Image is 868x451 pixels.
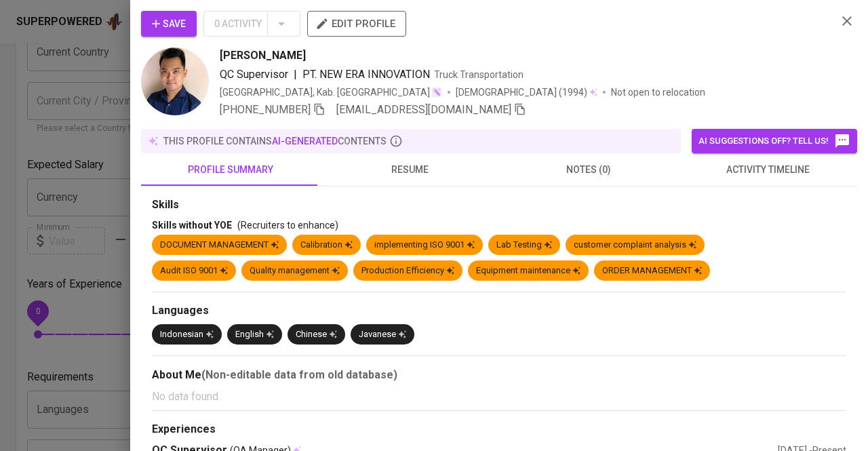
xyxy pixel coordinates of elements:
img: magic_wand.svg [431,87,442,98]
span: AI-generated [272,136,338,146]
div: customer complaint analysis [574,239,696,252]
a: edit profile [307,18,406,28]
div: About Me [152,367,846,383]
div: Quality management [250,264,340,277]
div: DOCUMENT MANAGEMENT [160,239,279,252]
p: Not open to relocation [611,85,705,99]
div: Calibration [300,239,353,252]
div: Audit ISO 9001 [160,264,228,277]
div: English [235,328,274,341]
button: edit profile [307,11,406,37]
button: Save [141,11,197,37]
div: [GEOGRAPHIC_DATA], Kab. [GEOGRAPHIC_DATA] [220,85,442,99]
span: activity timeline [686,161,849,178]
p: No data found. [152,389,846,405]
div: Equipment maintenance [476,264,580,277]
p: this profile contains contents [163,134,387,148]
span: | [294,66,297,83]
span: (Recruiters to enhance) [237,220,338,231]
div: Indonesian [160,328,214,341]
div: Production Efficiency [361,264,454,277]
span: Truck Transportation [434,69,524,80]
div: Languages [152,303,846,319]
span: edit profile [318,15,395,33]
b: (Non-editable data from old database) [201,368,397,381]
span: [EMAIL_ADDRESS][DOMAIN_NAME] [336,103,511,116]
div: Skills [152,197,846,213]
span: Skills without YOE [152,220,232,231]
div: implementing ISO 9001 [374,239,475,252]
button: AI suggestions off? Tell us! [692,129,857,153]
div: Chinese [296,328,337,341]
img: 01bb463ec797ac5239c2f3e44d4c4926.jfif [141,47,209,115]
span: resume [328,161,491,178]
div: (1994) [456,85,597,99]
span: notes (0) [507,161,670,178]
div: Lab Testing [496,239,552,252]
span: AI suggestions off? Tell us! [698,133,850,149]
span: [PHONE_NUMBER] [220,103,311,116]
span: [PERSON_NAME] [220,47,306,64]
span: profile summary [149,161,312,178]
span: Save [152,16,186,33]
span: QC Supervisor [220,68,288,81]
div: Javanese [359,328,406,341]
span: PT. NEW ERA INNOVATION [302,68,430,81]
div: Experiences [152,422,846,437]
div: ORDER MANAGEMENT [602,264,702,277]
span: [DEMOGRAPHIC_DATA] [456,85,559,99]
